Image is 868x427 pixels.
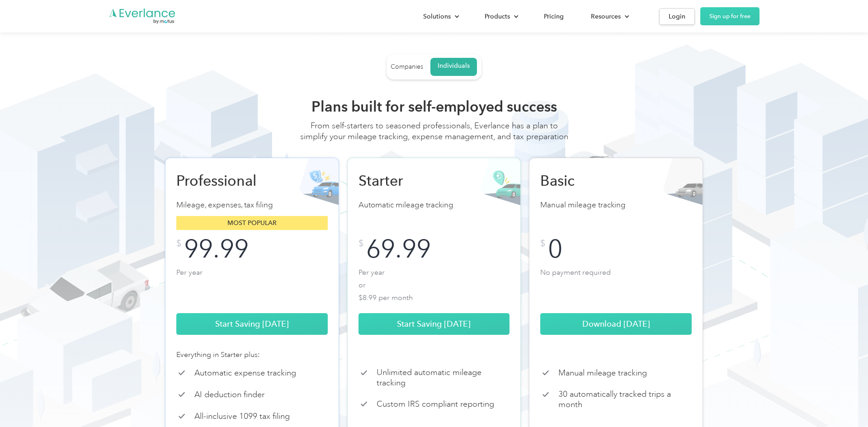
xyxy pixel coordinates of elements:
[176,172,271,190] h2: Professional
[540,313,692,335] a: Download [DATE]
[540,266,692,302] p: No payment required
[298,120,570,151] div: From self-starters to seasoned professionals, Everlance has a plan to simplify your mileage track...
[535,9,573,24] a: Pricing
[176,266,328,302] p: Per year
[176,349,328,360] div: Everything in Starter plus:
[485,11,510,22] div: Products
[544,11,564,22] div: Pricing
[558,389,692,409] p: 30 automatically tracked trips a month
[540,199,692,211] p: Manual mileage tracking
[423,11,451,22] div: Solutions
[176,313,328,335] a: Start Saving [DATE]
[540,239,545,248] div: $
[377,367,510,388] p: Unlimited automatic mileage tracking
[176,199,328,211] p: Mileage, expenses, tax filing
[194,389,264,400] p: AI deduction finder
[591,11,621,22] div: Resources
[194,368,296,378] p: Automatic expense tracking
[108,8,176,25] a: Go to homepage
[176,216,328,230] div: Most popular
[659,8,695,25] a: Login
[391,63,423,71] div: Companies
[184,239,249,259] div: 99.99
[359,199,510,211] p: Automatic mileage tracking
[359,313,510,335] a: Start Saving [DATE]
[298,98,570,116] h2: Plans built for self-employed success
[194,411,290,422] p: All-inclusive 1099 tax filing
[700,7,759,25] a: Sign up for free
[359,266,510,302] p: Per year or $8.99 per month
[377,399,494,409] p: Custom IRS compliant reporting
[366,239,431,259] div: 69.99
[176,239,181,248] div: $
[359,239,363,248] div: $
[359,172,453,190] h2: Starter
[669,11,685,22] div: Login
[438,62,470,70] div: Individuals
[548,239,562,259] div: 0
[558,368,647,378] p: Manual mileage tracking
[540,172,635,190] h2: Basic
